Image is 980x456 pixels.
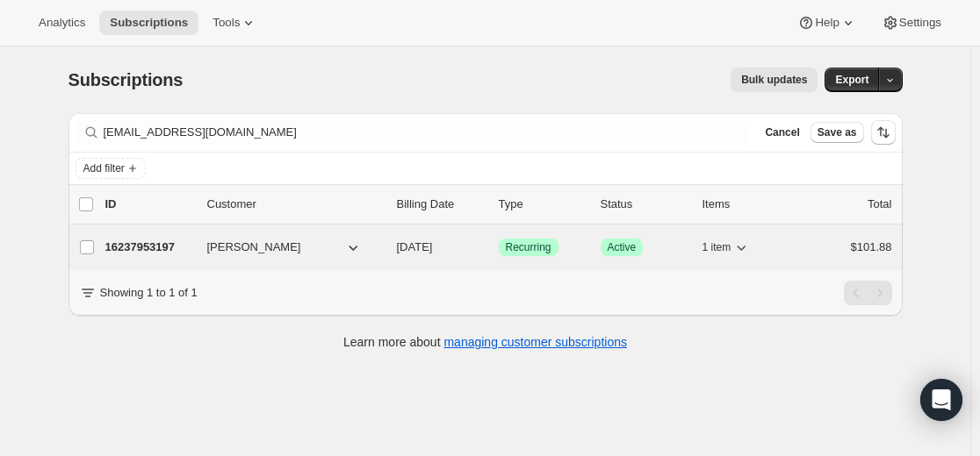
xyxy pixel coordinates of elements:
[741,73,807,87] span: Bulk updates
[758,122,806,143] button: Cancel
[703,196,790,213] div: Items
[871,120,896,145] button: Sort the results
[207,196,383,213] p: Customer
[787,11,867,35] button: Help
[815,16,839,30] span: Help
[851,240,892,253] span: $101.88
[731,68,818,92] button: Bulk updates
[835,73,868,87] span: Export
[207,239,301,256] span: [PERSON_NAME]
[83,161,125,175] span: Add filter
[499,196,587,213] div: Type
[703,240,731,254] span: 1 item
[765,125,799,139] span: Cancel
[899,16,941,30] span: Settings
[920,379,962,421] div: Open Intercom Messenger
[197,233,372,261] button: [PERSON_NAME]
[844,281,892,305] nav: Pagination
[397,240,433,253] span: [DATE]
[608,240,637,254] span: Active
[28,11,96,35] button: Analytics
[110,16,188,30] span: Subscriptions
[104,120,748,145] input: Filter subscribers
[213,16,240,30] span: Tools
[825,68,879,92] button: Export
[818,125,857,139] span: Save as
[811,122,864,143] button: Save as
[506,240,551,254] span: Recurring
[39,16,85,30] span: Analytics
[703,235,751,260] button: 1 item
[68,70,184,89] span: Subscriptions
[76,158,146,179] button: Add filter
[202,11,268,35] button: Tools
[343,333,627,351] p: Learn more about
[99,11,198,35] button: Subscriptions
[871,11,952,35] button: Settings
[868,196,891,213] p: Total
[105,196,193,213] p: ID
[601,196,688,213] p: Status
[105,235,892,260] div: 16237953197[PERSON_NAME][DATE]SuccessRecurringSuccessActive1 item$101.88
[397,196,485,213] p: Billing Date
[100,284,198,302] p: Showing 1 to 1 of 1
[105,196,892,213] div: IDCustomerBilling DateTypeStatusItemsTotal
[443,335,627,349] a: managing customer subscriptions
[105,239,193,256] p: 16237953197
